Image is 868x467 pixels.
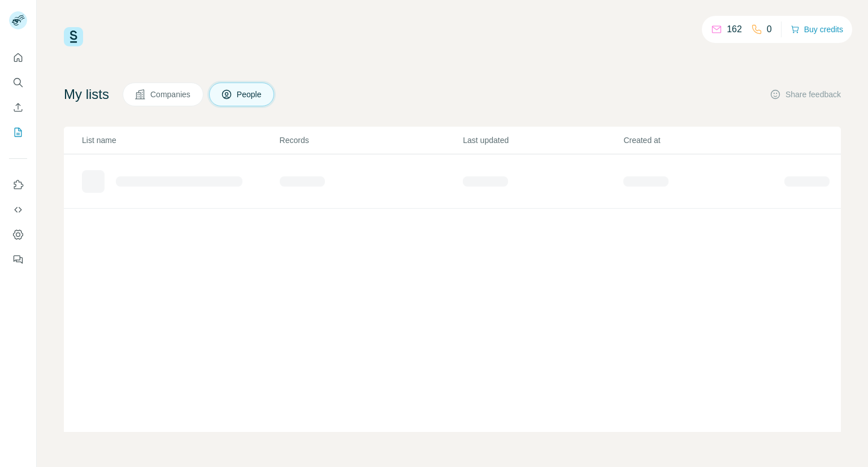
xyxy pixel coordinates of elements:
p: 0 [767,23,772,36]
button: Feedback [9,249,27,270]
button: Dashboard [9,224,27,245]
p: List name [82,135,279,146]
button: Share feedback [770,89,841,100]
p: 162 [727,23,742,36]
button: Buy credits [791,21,843,37]
img: Surfe Logo [64,27,83,46]
button: Use Surfe on LinkedIn [9,175,27,195]
button: Search [9,72,27,93]
p: Records [280,135,462,146]
p: Created at [623,135,783,146]
h4: My lists [64,85,109,103]
span: Companies [150,89,192,100]
button: Enrich CSV [9,97,27,118]
span: People [237,89,263,100]
button: Quick start [9,47,27,68]
p: Last updated [463,135,622,146]
button: My lists [9,122,27,142]
button: Use Surfe API [9,200,27,220]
